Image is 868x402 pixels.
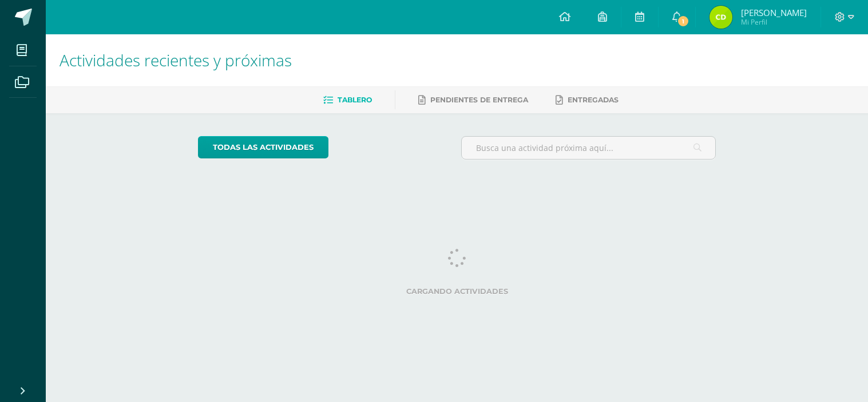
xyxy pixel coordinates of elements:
a: Pendientes de entrega [418,91,528,109]
span: [PERSON_NAME] [741,7,807,18]
span: Pendientes de entrega [430,95,528,104]
span: Mi Perfil [741,17,807,27]
label: Cargando actividades [198,287,716,296]
input: Busca una actividad próxima aquí... [462,137,715,159]
span: Actividades recientes y próximas [60,49,292,71]
a: todas las Actividades [198,136,328,158]
a: Tablero [323,91,372,109]
img: d0c6f22d077d79b105329a2d9734bcdb.png [710,6,732,29]
span: 1 [677,15,689,27]
a: Entregadas [556,91,619,109]
span: Entregadas [568,95,619,104]
span: Tablero [338,95,372,104]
